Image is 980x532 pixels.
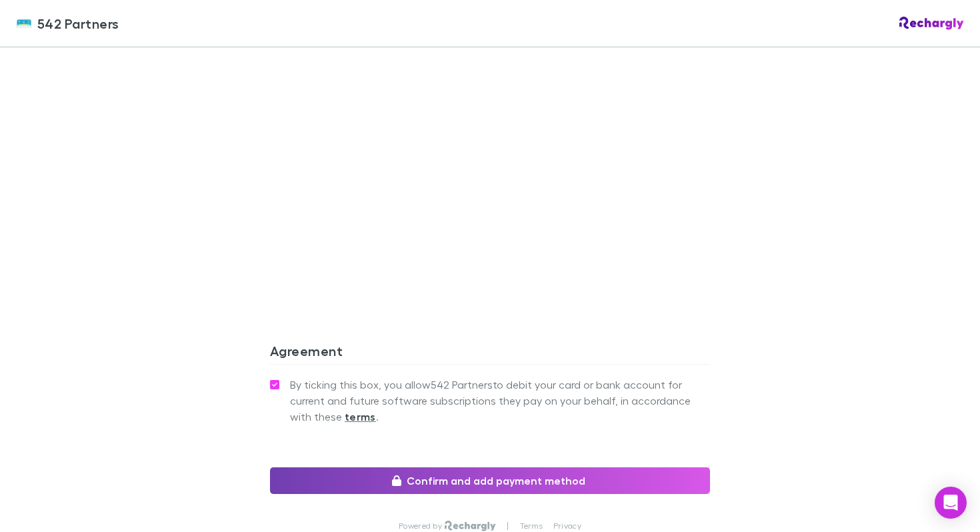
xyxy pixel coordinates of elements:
div: Open Intercom Messenger [935,487,967,519]
p: Powered by [399,521,445,531]
h3: Agreement [270,343,710,364]
img: Rechargly Logo [445,521,496,531]
span: By ticking this box, you allow 542 Partners to debit your card or bank account for current and fu... [290,377,710,425]
a: Terms [520,521,543,531]
button: Confirm and add payment method [270,467,710,494]
a: Privacy [553,521,581,531]
p: | [507,521,509,531]
strong: terms [345,410,376,423]
img: Rechargly Logo [899,17,964,30]
img: 542 Partners's Logo [16,15,32,31]
span: 542 Partners [37,13,119,33]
